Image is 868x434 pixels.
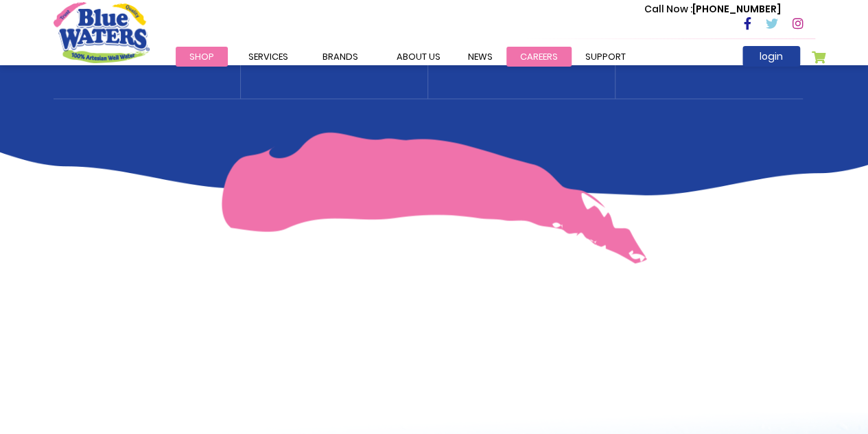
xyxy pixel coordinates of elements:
[383,47,454,67] a: about us
[322,50,358,63] span: Brands
[54,2,150,62] a: store logo
[454,47,506,67] a: News
[644,2,692,16] span: Call Now :
[572,47,640,67] a: support
[189,50,214,63] span: Shop
[221,132,647,264] img: benefit-pink-curve.png
[644,2,781,16] p: [PHONE_NUMBER]
[506,47,572,67] a: careers
[742,46,800,67] a: login
[248,50,288,63] span: Services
